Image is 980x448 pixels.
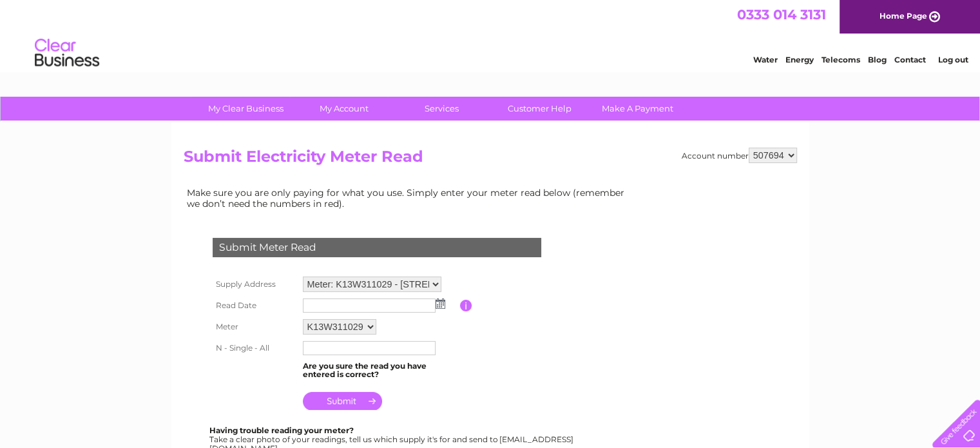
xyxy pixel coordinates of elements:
a: Make A Payment [584,97,691,121]
a: Contact [894,55,926,64]
h2: Submit Electricity Meter Read [184,148,797,172]
input: Submit [303,392,382,410]
a: My Clear Business [193,97,299,121]
a: Water [753,55,778,64]
a: Blog [868,55,887,64]
th: Read Date [209,295,300,316]
a: Customer Help [486,97,593,121]
div: Clear Business is a trading name of Verastar Limited (registered in [GEOGRAPHIC_DATA] No. 3667643... [186,7,795,63]
div: Account number [682,148,797,163]
th: N - Single - All [209,338,300,358]
a: My Account [291,97,397,121]
th: Meter [209,316,300,338]
a: Log out [937,55,968,64]
td: Make sure you are only paying for what you use. Simply enter your meter read below (remember we d... [184,184,635,211]
a: Services [389,97,495,121]
input: Information [460,300,472,311]
a: Telecoms [821,55,860,64]
img: logo.png [34,34,100,73]
div: Submit Meter Read [213,238,541,257]
a: 0333 014 3131 [737,6,826,23]
b: Having trouble reading your meter? [209,425,354,435]
img: ... [436,298,445,309]
a: Energy [785,55,814,64]
td: Are you sure the read you have entered is correct? [300,358,460,383]
th: Supply Address [209,273,300,295]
